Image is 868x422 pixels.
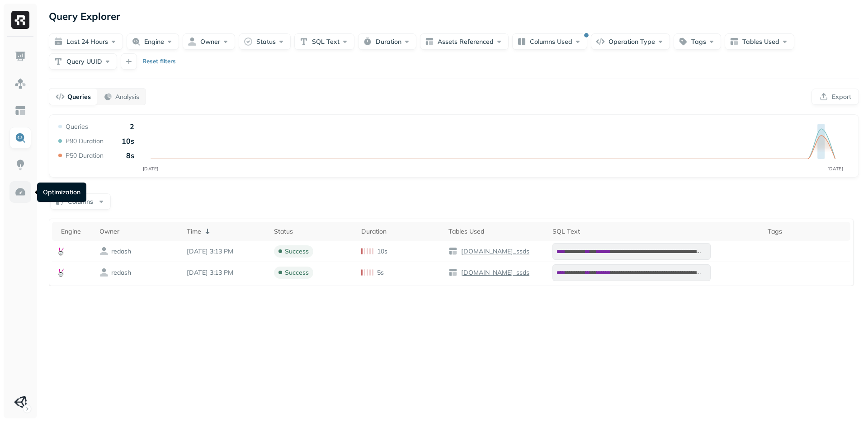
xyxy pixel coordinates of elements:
button: Last 24 hours [49,33,123,50]
button: Owner [183,33,235,50]
button: Operation Type [591,33,670,50]
p: [DOMAIN_NAME]_ssds [459,268,529,277]
div: Optimization [37,183,86,202]
p: success [285,247,309,256]
p: 2 [130,122,134,131]
p: 10s [377,247,387,256]
p: Sep 14, 2025 3:13 PM [187,247,265,256]
p: P50 Duration [66,151,104,160]
img: owner [99,268,108,277]
img: table [448,268,458,277]
img: Dashboard [14,51,26,62]
p: Sep 14, 2025 3:13 PM [187,268,265,277]
button: Tables Used [725,33,794,50]
p: P90 Duration [66,137,104,145]
p: [DOMAIN_NAME]_ssds [459,247,529,256]
img: Asset Explorer [14,105,26,117]
tspan: [DATE] [827,166,843,172]
p: redash [111,247,131,256]
a: [DOMAIN_NAME]_ssds [458,268,529,277]
img: Insights [14,159,26,171]
img: Optimization [14,186,26,198]
button: Assets Referenced [420,33,509,50]
div: Tags [768,227,846,236]
div: Owner [99,227,178,236]
p: 10s [122,136,134,145]
button: Duration [358,33,416,50]
p: Queries [67,93,91,101]
img: Unity [14,396,27,408]
p: Analysis [115,93,139,101]
p: 5s [377,268,384,277]
div: Tables Used [448,227,543,236]
button: Engine [127,33,179,50]
a: [DOMAIN_NAME]_ssds [458,247,529,256]
button: Tags [674,33,721,50]
img: Query Explorer [14,132,26,144]
button: Export [811,89,859,105]
button: Status [239,33,291,50]
button: SQL Text [294,33,354,50]
div: SQL Text [552,227,759,236]
img: Assets [14,78,26,89]
div: Time [187,226,265,237]
p: Queries [66,122,88,131]
img: owner [99,247,108,256]
img: Ryft [11,11,29,29]
tspan: [DATE] [143,166,159,172]
div: Duration [361,227,439,236]
button: Columns Used [512,33,587,50]
p: 8s [126,151,134,160]
div: Status [274,227,352,236]
p: success [285,268,309,277]
p: Reset filters [142,57,176,66]
button: Query UUID [49,53,117,70]
p: redash [111,268,131,277]
div: Engine [61,227,90,236]
p: Query Explorer [49,8,120,24]
img: table [448,247,458,256]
